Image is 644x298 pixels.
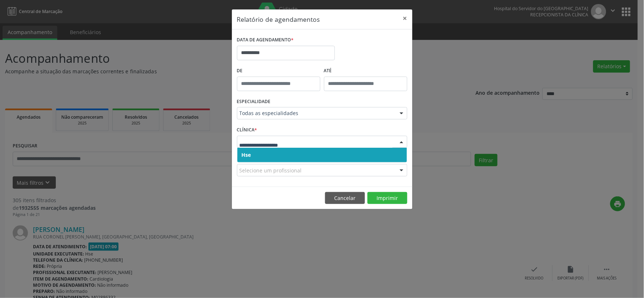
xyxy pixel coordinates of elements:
label: CLÍNICA [237,124,257,136]
label: ESPECIALIDADE [237,96,271,107]
label: DATA DE AGENDAMENTO [237,34,294,46]
span: Todas as especialidades [240,110,392,117]
button: Close [398,9,412,27]
h5: Relatório de agendamentos [237,15,320,24]
span: Hse [242,151,251,158]
span: Selecione um profissional [240,167,302,174]
button: Imprimir [367,192,407,204]
label: ATÉ [324,65,407,77]
button: Cancelar [325,192,365,204]
label: De [237,65,320,77]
